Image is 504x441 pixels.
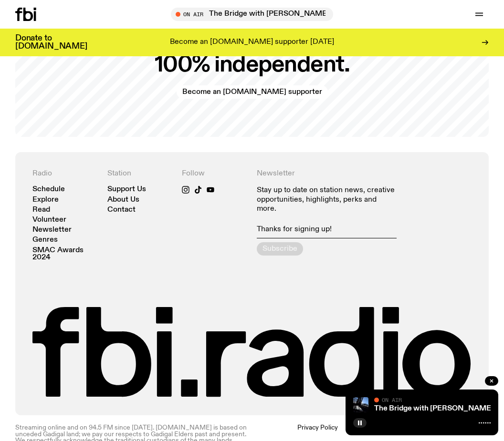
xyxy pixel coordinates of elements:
[32,226,72,234] a: Newsletter
[107,186,146,193] a: Support Us
[257,186,397,214] p: Stay up to date on station news, creative opportunities, highlights, perks and more.
[170,38,334,47] p: Become an [DOMAIN_NAME] supporter [DATE]
[32,186,65,193] a: Schedule
[171,8,333,21] button: On AirThe Bridge with [PERSON_NAME]
[32,236,58,244] a: Genres
[382,397,402,403] span: On Air
[107,206,136,214] a: Contact
[257,225,397,238] p: Thanks for signing up!
[177,85,328,99] a: Become an [DOMAIN_NAME] supporter
[15,34,87,51] h3: Donate to [DOMAIN_NAME]
[107,169,173,178] h4: Station
[32,216,66,224] a: Volunteer
[182,169,247,178] h4: Follow
[257,242,303,256] button: Subscribe
[353,397,368,412] img: People climb Sydney's Harbour Bridge
[155,54,350,76] h2: 100% independent.
[32,196,59,204] a: Explore
[32,169,98,178] h4: Radio
[374,405,493,412] a: The Bridge with [PERSON_NAME]
[107,196,139,204] a: About Us
[32,206,50,214] a: Read
[257,169,397,178] h4: Newsletter
[32,247,98,261] a: SMAC Awards 2024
